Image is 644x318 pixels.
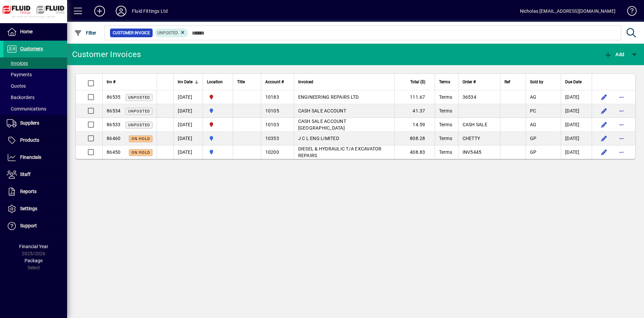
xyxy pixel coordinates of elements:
[530,136,537,141] span: GP
[530,149,537,155] span: GP
[439,94,452,100] span: Terms
[265,136,279,141] span: 10353
[107,78,115,86] span: Inv #
[107,78,153,86] div: Inv #
[157,31,178,35] span: Unposted
[616,105,627,116] button: More options
[3,166,67,183] a: Staff
[173,90,203,104] td: [DATE]
[173,118,203,132] td: [DATE]
[399,78,431,86] div: Total ($)
[561,145,592,159] td: [DATE]
[565,78,582,86] span: Due Date
[410,78,425,86] span: Total ($)
[463,78,496,86] div: Order #
[298,146,382,158] span: DIESEL & HYDRAULIC T/A EXCAVATOR REPAIRS
[504,78,522,86] div: Ref
[20,29,33,34] span: Home
[394,132,435,145] td: 808.28
[3,103,67,115] a: Communications
[207,78,229,86] div: Location
[110,5,132,17] button: Profile
[128,95,150,100] span: Unposted
[616,133,627,144] button: More options
[207,148,229,156] span: AUCKLAND
[20,120,39,126] span: Suppliers
[298,78,390,86] div: Invoiced
[107,149,120,155] span: 86450
[439,136,452,141] span: Terms
[265,122,279,127] span: 10103
[3,69,67,80] a: Payments
[394,90,435,104] td: 111.67
[89,5,110,17] button: Add
[3,218,67,234] a: Support
[463,136,480,141] span: CHETTY
[207,121,229,128] span: FLUID FITTINGS CHRISTCHURCH
[298,119,346,131] span: CASH SALE ACCOUNT [GEOGRAPHIC_DATA]
[173,132,203,145] td: [DATE]
[599,92,609,102] button: Edit
[20,46,43,51] span: Customers
[3,200,67,217] a: Settings
[3,132,67,149] a: Products
[24,258,43,263] span: Package
[7,72,32,77] span: Payments
[265,108,279,113] span: 10105
[178,78,199,86] div: Inv Date
[3,92,67,103] a: Backorders
[19,244,48,249] span: Financial Year
[237,78,245,86] span: Title
[298,78,313,86] span: Invoiced
[530,78,543,86] span: Sold by
[20,137,39,143] span: Products
[20,172,31,177] span: Staff
[265,149,279,155] span: 10200
[599,119,609,130] button: Edit
[604,52,624,57] span: Add
[207,78,223,86] span: Location
[3,149,67,166] a: Financials
[20,189,37,194] span: Reports
[20,206,37,211] span: Settings
[616,92,627,102] button: More options
[7,106,46,111] span: Communications
[265,78,290,86] div: Account #
[173,104,203,118] td: [DATE]
[394,118,435,132] td: 14.59
[298,136,339,141] span: J C L ENG LIMITED
[439,78,450,86] span: Terms
[131,137,150,141] span: On hold
[561,104,592,118] td: [DATE]
[20,154,41,160] span: Financials
[107,108,120,113] span: 86534
[530,78,557,86] div: Sold by
[599,147,609,157] button: Edit
[504,78,510,86] span: Ref
[520,6,615,16] div: Nicholas [EMAIL_ADDRESS][DOMAIN_NAME]
[439,122,452,127] span: Terms
[113,30,150,36] span: Customer Invoice
[265,94,279,100] span: 10183
[602,48,626,60] button: Add
[565,78,588,86] div: Due Date
[530,108,536,113] span: PC
[207,135,229,142] span: AUCKLAND
[7,60,28,66] span: Invoices
[72,49,141,60] div: Customer Invoices
[530,122,537,127] span: AG
[128,123,150,127] span: Unposted
[131,150,150,155] span: On hold
[178,78,193,86] span: Inv Date
[132,6,168,16] div: Fluid Fittings Ltd
[3,115,67,132] a: Suppliers
[3,24,67,40] a: Home
[622,1,636,23] a: Knowledge Base
[463,78,476,86] span: Order #
[107,136,120,141] span: 86460
[463,122,487,127] span: CASH SALE
[439,149,452,155] span: Terms
[265,78,284,86] span: Account #
[72,27,98,39] button: Filter
[128,109,150,113] span: Unposted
